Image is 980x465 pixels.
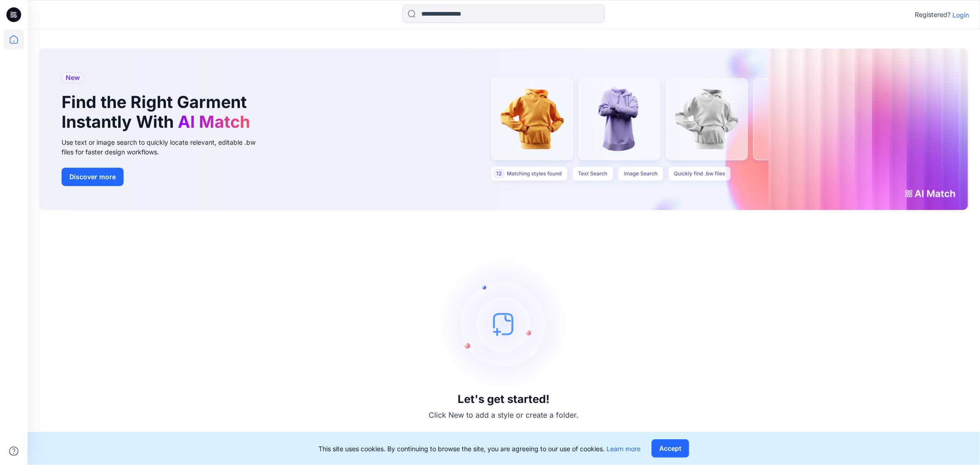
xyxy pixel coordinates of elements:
[178,112,250,132] span: AI Match
[651,439,689,458] button: Accept
[952,10,969,20] p: Login
[62,168,124,186] button: Discover more
[429,409,579,420] p: Click New to add a style or create a folder.
[458,393,550,406] h3: Let's get started!
[62,137,268,157] div: Use text or image search to quickly locate relevant, editable .bw files for faster design workflows.
[318,444,640,454] p: This site uses cookies. By continuing to browse the site, you are agreeing to our use of cookies.
[62,92,255,132] h1: Find the Right Garment Instantly With
[606,445,640,453] a: Learn more
[915,9,951,20] p: Registered?
[66,72,80,83] span: New
[435,255,573,393] img: empty-state-image.svg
